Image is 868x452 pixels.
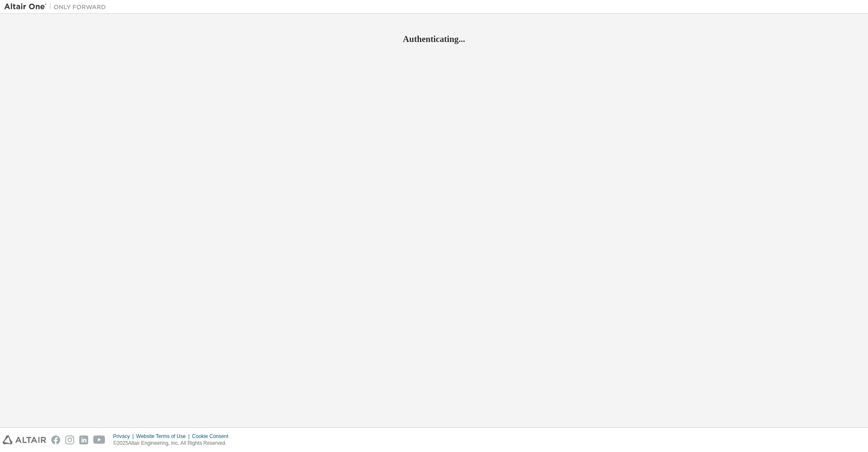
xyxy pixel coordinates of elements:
img: youtube.svg [93,435,106,444]
h2: Authenticating... [4,33,864,45]
p: © 2025 Altair Engineering, Inc. All Rights Reserved. [113,440,234,447]
img: instagram.svg [65,435,74,444]
div: Cookie Consent [192,433,233,440]
img: altair_logo.svg [3,435,46,444]
img: Altair One [4,3,110,11]
div: Privacy [113,433,136,440]
div: Website Terms of Use [136,433,192,440]
img: facebook.svg [51,435,60,444]
img: linkedin.svg [79,435,88,444]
